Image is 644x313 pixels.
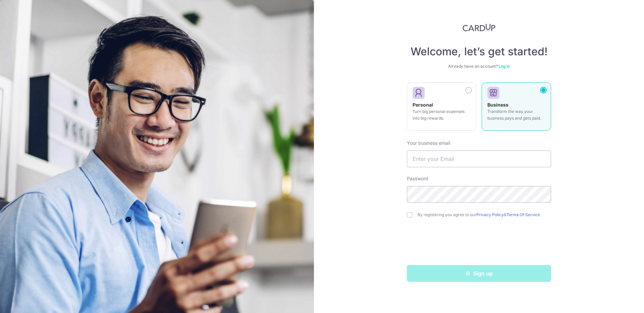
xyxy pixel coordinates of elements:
[407,82,476,135] a: Personal Turn big personal expenses into big rewards.
[413,108,471,122] p: Turn big personal expenses into big rewards.
[498,64,510,69] a: Log in
[407,175,428,182] label: Password
[476,212,504,217] a: Privacy Policy
[487,108,545,122] p: Transform the way your business pays and gets paid.
[428,231,530,257] iframe: reCAPTCHA
[407,140,450,146] label: Your business email
[407,64,551,69] div: Already have an account?
[407,150,551,167] input: Enter your Email
[418,212,551,217] label: By registering you agree to our &
[463,23,495,32] img: CardUp Logo
[482,82,551,135] a: Business Transform the way your business pays and gets paid.
[407,45,551,58] h4: Welcome, let’s get started!
[506,212,540,217] a: Terms Of Service
[487,102,508,108] strong: Business
[413,102,433,108] strong: Personal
